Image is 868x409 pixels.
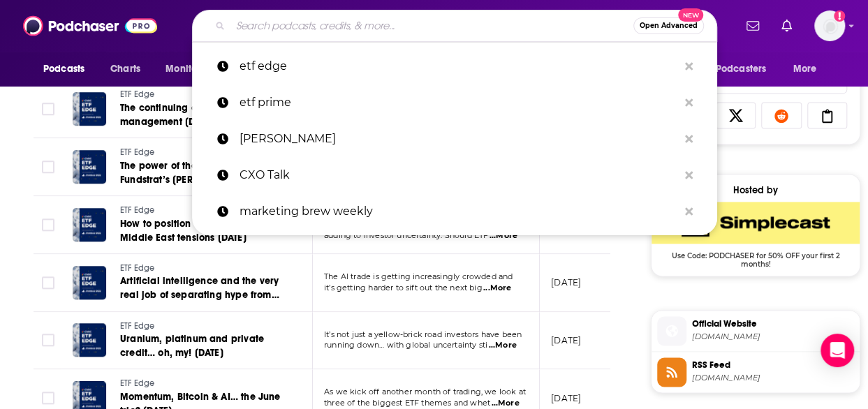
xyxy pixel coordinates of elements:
img: SimpleCast Deal: Use Code: PODCHASER for 50% OFF your first 2 months! [652,202,860,244]
button: open menu [690,56,786,82]
span: How to position amid escalating Middle East tensions [DATE] [120,218,270,244]
a: ETF Edge [120,204,288,217]
a: Copy Link [807,102,848,128]
span: Toggle select row [42,276,54,289]
span: Artificial intelligence and the very real job of separating hype from high-quality [DATE] [120,275,279,315]
span: ...More [489,340,517,351]
span: ETF Edge [120,89,154,99]
span: Official Website [692,318,854,330]
p: etf prime [240,84,678,121]
span: For Podcasters [699,59,766,79]
a: Share on X/Twitter [716,102,756,128]
a: Share on Reddit [761,102,802,128]
div: Open Intercom Messenger [821,334,854,367]
a: RSS Feed[DOMAIN_NAME] [657,357,854,387]
span: Open Advanced [640,22,698,29]
a: etf prime [192,84,717,121]
span: ETF Edge [120,147,154,157]
span: Toggle select row [42,334,54,346]
img: User Profile [814,10,845,41]
span: More [793,59,817,79]
div: Hosted by [652,184,860,196]
span: ETF Edge [120,378,154,388]
span: Logged in as aridings [814,10,845,41]
span: New [678,8,703,22]
span: Toggle select row [42,218,54,231]
button: Open AdvancedNew [633,17,704,34]
a: ETF Edge [120,378,288,390]
span: ...More [483,283,511,294]
span: Toggle select row [42,103,54,115]
p: CXO Talk [240,157,678,193]
button: open menu [34,56,103,82]
button: open menu [784,56,834,82]
div: Search podcasts, credits, & more... [192,10,717,42]
p: Michael Krigsman [240,121,678,157]
span: Toggle select row [42,161,54,173]
span: three of the biggest ETF themes and whet [324,398,490,408]
a: Charts [101,56,149,82]
span: ...More [490,230,517,241]
span: Monitoring [165,59,215,79]
a: Show notifications dropdown [741,14,765,38]
a: Official Website[DOMAIN_NAME] [657,316,854,345]
span: ETF Edge [120,321,154,331]
a: ETF Edge [120,262,288,275]
p: [DATE] [551,392,581,404]
img: Podchaser - Follow, Share and Rate Podcasts [23,13,157,39]
p: [DATE] [551,334,581,346]
a: CXO Talk [192,157,717,193]
svg: Add a profile image [834,10,845,22]
span: Podcasts [43,59,84,79]
a: ETF Edge [120,89,288,101]
a: SimpleCast Deal: Use Code: PODCHASER for 50% OFF your first 2 months! [652,202,860,267]
span: cnbc.com [692,332,854,342]
a: Show notifications dropdown [776,14,797,38]
a: etf edge [192,48,717,84]
span: As we kick off another month of trading, we look at [324,387,526,396]
span: ...More [491,398,519,409]
p: etf edge [240,48,678,84]
span: feeds.simplecast.com [692,373,854,383]
span: Use Code: PODCHASER for 50% OFF your first 2 months! [652,244,860,269]
a: Uranium, platinum and private credit… oh, my! [DATE] [120,332,288,360]
span: running down… with global uncertainty sti [324,340,487,350]
a: ETF Edge [120,320,288,333]
a: The power of themes with Fundstrat’s [PERSON_NAME] [DATE] [120,159,288,187]
p: marketing brew weekly [240,193,678,230]
span: The continuing evolution of “active” management [DATE] [120,102,286,128]
span: Toggle select row [42,392,54,404]
span: The AI trade is getting increasingly crowded and [324,272,513,281]
a: [PERSON_NAME] [192,121,717,157]
span: ETF Edge [120,263,154,273]
a: The continuing evolution of “active” management [DATE] [120,101,288,129]
span: RSS Feed [692,359,854,371]
a: ETF Edge [120,147,288,159]
a: marketing brew weekly [192,193,717,230]
span: it’s getting harder to sift out the next big [324,283,483,292]
span: It’s not just a yellow-brick road investors have been [324,329,522,339]
span: Charts [110,59,140,79]
span: Uranium, platinum and private credit… oh, my! [DATE] [120,333,264,359]
button: Show profile menu [814,10,845,41]
p: [DATE] [551,276,581,288]
span: adding to investor uncertainty. Should ETF [324,230,488,240]
input: Search podcasts, credits, & more... [230,15,633,37]
a: Artificial intelligence and the very real job of separating hype from high-quality [DATE] [120,274,288,302]
a: How to position amid escalating Middle East tensions [DATE] [120,217,288,245]
span: ETF Edge [120,205,154,215]
button: open menu [156,56,233,82]
span: The power of themes with Fundstrat’s [PERSON_NAME] [DATE] [120,160,279,186]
